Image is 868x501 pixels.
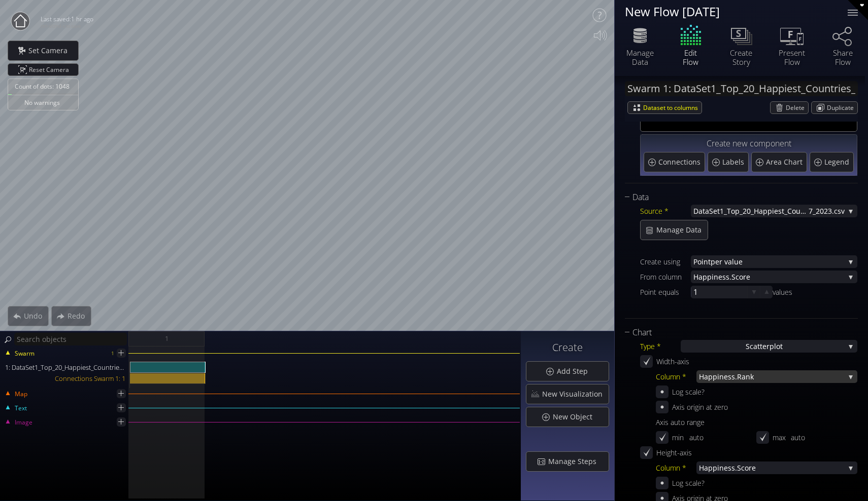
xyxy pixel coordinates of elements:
span: Dataset to columns [643,102,702,113]
span: Manage Steps [548,456,603,467]
span: Text [14,404,27,413]
div: Column * [656,370,696,383]
span: Delete [786,102,808,113]
div: 1: DataSet1_Top_20_Happiest_Countries_2017_2023.csv [1,362,129,373]
span: Duplicate [827,102,857,113]
div: Share Flow [825,48,860,66]
span: ness.Score [719,461,845,474]
div: Chart [625,326,845,339]
div: min [672,431,684,444]
span: Set Camera [28,46,74,56]
div: Axis auto range [656,416,857,429]
div: Create new component [644,138,854,150]
span: New Object [552,412,598,422]
div: Data [625,191,845,204]
input: Search objects [14,333,127,345]
span: Swarm [14,349,35,358]
span: Happ [699,370,717,383]
span: New Visualization [542,389,609,399]
span: ness.Score [714,271,845,283]
span: Happi [693,271,714,283]
span: Add Step [556,366,594,376]
span: 7_2023.csv [809,205,845,217]
span: Legend [824,157,852,167]
span: Map [14,390,27,399]
span: 1 [165,332,169,345]
div: Connections Swarm 1: 1 [1,373,129,384]
div: Present Flow [774,48,810,66]
span: iness.Rank [717,370,845,383]
div: Type * [640,340,681,353]
span: S [746,340,750,353]
div: Log scale? [672,386,705,398]
div: Point equals [640,286,691,298]
div: auto [791,431,858,444]
h3: Create [526,342,609,353]
span: Reset Camera [29,64,73,75]
div: Source * [640,205,691,217]
span: per value [711,255,845,268]
div: Create Story [723,48,759,66]
div: auto [689,431,756,444]
div: Axis origin at zero [672,401,728,413]
div: values [773,286,792,298]
div: Log scale? [672,477,705,489]
div: Height-axis [656,446,707,459]
span: Image [14,418,32,427]
div: max [773,431,786,444]
span: DataSet1_Top_20_Happiest_Countries_201 [693,205,809,217]
span: Manage Data [656,225,708,235]
div: New Flow [DATE] [625,5,835,18]
span: Connections [658,157,703,167]
div: Create using [640,255,691,268]
span: Labels [722,157,747,167]
span: catterplot [750,340,783,353]
div: 1 [111,347,114,360]
div: From column [640,271,691,283]
div: Manage Data [622,48,658,66]
span: Happi [699,461,719,474]
span: Area Chart [766,157,805,167]
div: Width-axis [656,355,707,368]
span: Point [693,255,711,268]
div: Column * [656,461,696,474]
